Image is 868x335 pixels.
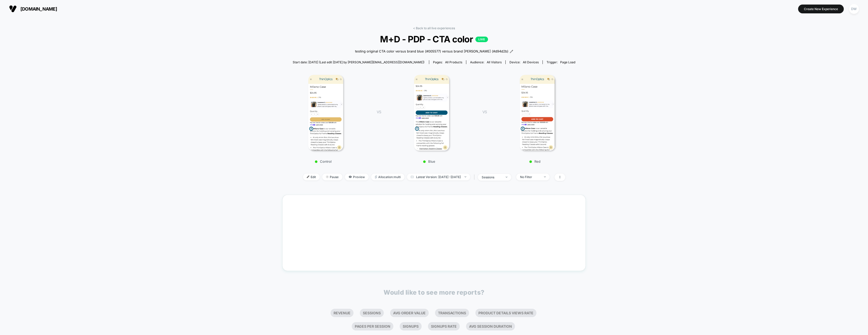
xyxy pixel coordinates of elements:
[473,174,478,181] span: |
[520,175,540,179] div: No Filter
[377,110,381,114] span: VS
[475,37,488,42] p: LIVE
[386,159,472,163] p: Blue
[465,176,466,177] img: end
[433,60,462,64] div: Pages:
[849,4,859,14] div: DW
[352,322,393,330] li: Pages Per Session
[482,175,502,179] div: sessions
[435,309,469,317] li: Transactions
[798,5,844,13] button: Create New Experience
[560,60,575,64] span: Page Load
[355,49,508,54] span: testing original CTA color versus brand blue (#005577) versus brand [PERSON_NAME] (#d94d2b)
[407,174,470,180] span: Latest Version: [DATE] - [DATE]
[505,60,542,64] span: Device:
[445,60,462,64] span: all products
[428,322,460,330] li: Signups Rate
[482,110,486,114] span: VS
[297,34,571,44] span: M+D - PDP - CTA color
[506,177,507,178] img: end
[345,174,369,180] span: Preview
[400,322,422,330] li: Signups
[303,174,320,180] span: Edit
[466,322,515,330] li: Avg Session Duration
[331,309,354,317] li: Revenue
[307,176,309,178] img: edit
[520,75,555,151] img: Red main
[9,5,17,13] img: Visually logo
[326,176,329,178] img: end
[487,60,502,64] span: All Visitors
[390,309,429,317] li: Avg Order Value
[413,26,455,30] a: < Back to all live experiences
[384,289,484,296] p: Would like to see more reports?
[848,4,860,14] button: DW
[375,176,377,178] img: rebalance
[547,60,575,64] div: Trigger:
[544,176,546,177] img: end
[475,309,536,317] li: Product Details Views Rate
[411,176,414,178] img: calendar
[293,60,424,64] span: Start date: [DATE] (Last edit [DATE] by [PERSON_NAME][EMAIL_ADDRESS][DOMAIN_NAME])
[470,60,502,64] div: Audience:
[414,75,449,151] img: Blue main
[492,159,578,163] p: Red
[360,309,384,317] li: Sessions
[371,174,404,180] span: Allocation: multi
[280,159,367,163] p: Control
[322,174,342,180] span: Pause
[8,5,59,13] button: [DOMAIN_NAME]
[523,60,539,64] span: all devices
[20,6,57,12] span: [DOMAIN_NAME]
[308,75,343,151] img: Control main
